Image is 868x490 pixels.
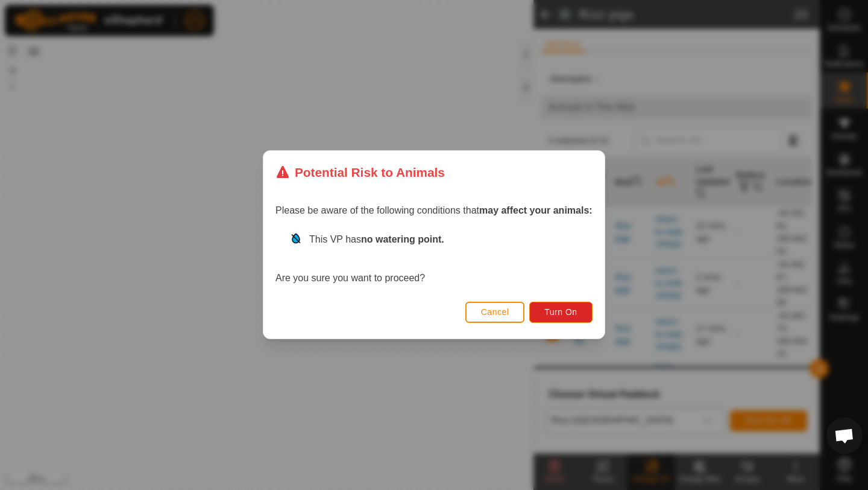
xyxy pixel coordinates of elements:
button: Cancel [465,302,525,323]
span: Cancel [481,308,509,317]
strong: may affect your animals: [479,206,593,216]
span: This VP has [309,235,444,245]
a: Open chat [826,418,863,454]
span: Turn On [545,308,577,317]
div: Potential Risk to Animals [275,163,445,182]
button: Turn On [530,302,593,323]
div: Are you sure you want to proceed? [275,233,593,286]
strong: no watering point. [361,235,444,245]
span: Please be aware of the following conditions that [275,206,593,216]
